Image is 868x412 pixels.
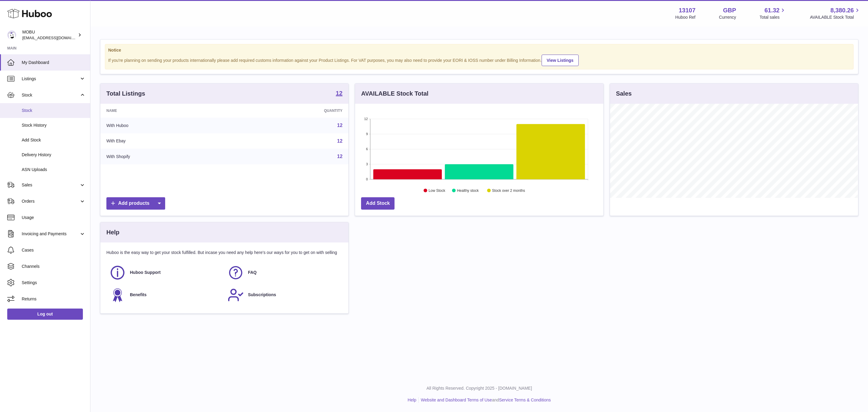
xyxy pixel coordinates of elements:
text: 12 [364,117,368,121]
span: Subscriptions [248,292,276,298]
span: Orders [22,198,79,204]
a: Benefits [109,287,222,303]
a: 12 [336,90,342,97]
span: Returns [22,296,86,302]
span: Total sales [759,14,786,20]
span: AVAILABLE Stock Total [810,14,861,20]
h3: AVAILABLE Stock Total [361,90,428,98]
span: Add Stock [22,137,86,143]
span: Benefits [130,292,146,298]
p: Huboo is the easy way to get your stock fulfilled. But incase you need any help here's our ways f... [106,250,342,255]
a: Subscriptions [228,287,340,303]
img: internalAdmin-13107@internal.huboo.com [7,30,16,40]
span: My Dashboard [22,60,86,65]
a: Huboo Support [109,265,222,281]
h3: Total Listings [106,90,145,98]
text: 9 [366,132,368,136]
span: Usage [22,215,86,220]
span: 61.32 [764,6,779,14]
span: Channels [22,264,86,269]
span: ASN Uploads [22,167,86,173]
strong: 12 [336,90,342,96]
span: 8,380.26 [830,6,854,14]
li: and [419,397,551,403]
span: Invoicing and Payments [22,231,79,237]
span: Sales [22,182,79,188]
a: Add Stock [361,197,395,210]
div: Currency [719,14,736,20]
span: Listings [22,76,79,82]
text: Low Stock [429,189,445,193]
text: Healthy stock [457,189,479,193]
a: 61.32 Total sales [759,6,786,20]
a: 12 [337,154,343,159]
span: [EMAIL_ADDRESS][DOMAIN_NAME] [22,35,89,40]
a: View Listings [542,55,579,66]
span: Delivery History [22,152,86,158]
span: Stock [22,108,86,113]
a: 12 [337,138,343,144]
strong: 13107 [679,6,696,14]
a: Service Terms & Conditions [499,398,551,402]
a: FAQ [228,265,340,281]
p: All Rights Reserved. Copyright 2025 - [DOMAIN_NAME] [95,385,863,391]
a: Add products [106,197,165,210]
a: Website and Dashboard Terms of Use [421,398,492,402]
span: FAQ [248,270,257,275]
a: Log out [7,309,83,319]
div: MOBU [22,29,77,41]
span: Stock History [22,122,86,128]
h3: Help [106,228,119,236]
span: Settings [22,280,86,286]
text: Stock over 2 months [492,189,525,193]
strong: Notice [108,47,850,53]
h3: Sales [616,90,632,98]
th: Name [100,104,234,118]
text: 6 [366,147,368,151]
div: Huboo Ref [675,14,696,20]
td: With Huboo [100,118,234,133]
span: Stock [22,92,79,98]
a: 8,380.26 AVAILABLE Stock Total [810,6,861,20]
td: With Ebay [100,133,234,149]
td: With Shopify [100,149,234,164]
span: Cases [22,247,86,253]
span: Huboo Support [130,270,161,275]
th: Quantity [234,104,348,118]
text: 3 [366,162,368,166]
a: Help [408,398,417,402]
a: 12 [337,123,343,128]
strong: GBP [723,6,736,14]
text: 0 [366,177,368,181]
div: If you're planning on sending your products internationally please add required customs informati... [108,54,850,66]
